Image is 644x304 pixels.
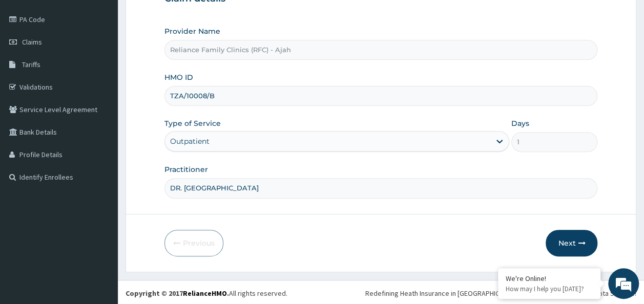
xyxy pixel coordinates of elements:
strong: Copyright © 2017 . [126,289,229,298]
p: How may I help you today? [506,285,593,293]
span: Claims [22,37,42,47]
label: Provider Name [164,26,220,36]
button: Next [546,230,597,256]
label: HMO ID [164,72,193,82]
a: RelianceHMO [183,289,227,298]
img: d_794563401_company_1708531726252_794563401 [19,51,41,77]
div: Minimize live chat window [168,5,193,30]
label: Days [511,118,529,128]
textarea: Type your message and hit 'Enter' [5,199,195,234]
div: Chat with us now [53,57,172,71]
input: Enter Name [164,178,598,198]
div: Outpatient [170,136,210,146]
div: We're Online! [506,274,593,283]
button: Previous [164,230,223,256]
span: Tariffs [22,60,40,69]
input: Enter HMO ID [164,86,598,106]
label: Practitioner [164,164,208,175]
span: We're online! [59,89,141,192]
label: Type of Service [164,118,221,128]
div: Redefining Heath Insurance in [GEOGRAPHIC_DATA] using Telemedicine and Data Science! [365,288,636,298]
